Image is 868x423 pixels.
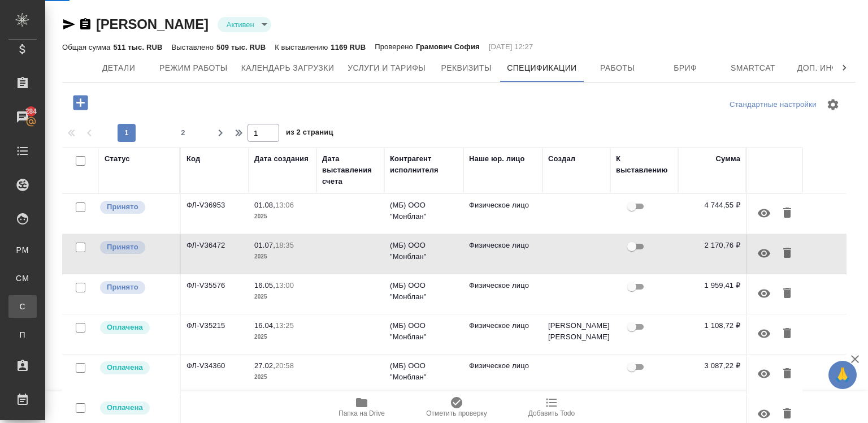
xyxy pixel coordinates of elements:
p: 509 тыс. RUB [216,43,266,51]
p: 1 959,41 ₽ [684,280,740,291]
div: Дата создания [254,153,309,165]
p: Физическое лицо [469,240,537,251]
p: 16.05, [254,281,275,290]
p: 3 087,22 ₽ [684,360,740,372]
span: Бриф [658,61,713,75]
p: 4 744,55 ₽ [684,200,740,211]
p: Оплачена [107,362,143,373]
span: С [14,301,31,312]
p: 13:06 [275,201,294,209]
div: Создал [548,153,575,165]
p: 2025 [254,211,311,222]
div: Сумма [716,153,740,165]
p: (МБ) ООО "Монблан" [390,240,458,262]
td: ФЛ-V35576 [181,274,249,314]
button: Скрыть от исполнителя [750,360,778,387]
span: из 2 страниц [286,126,333,142]
p: Физическое лицо [469,200,537,211]
button: 2 [174,124,192,142]
span: Работы [591,61,645,75]
p: (МБ) ООО "Монблан" [390,320,458,343]
p: К выставлению [275,43,331,51]
p: 1 108,72 ₽ [684,320,740,331]
p: 27.02, [254,361,275,370]
td: [PERSON_NAME] [PERSON_NAME] [542,314,610,354]
div: Наше юр. лицо [469,153,525,165]
p: Принято [107,241,138,253]
button: Удалить [778,280,797,307]
p: 20:58 [275,361,294,370]
span: 🙏 [833,363,852,387]
span: Календарь загрузки [241,61,335,75]
button: Удалить [778,200,797,227]
span: Доп. инфо [794,61,848,75]
div: Контрагент исполнителя [390,153,458,176]
p: 2025 [254,331,311,343]
p: 2025 [254,372,311,383]
p: 2025 [254,251,311,262]
p: (МБ) ООО "Монблан" [390,280,458,303]
p: Принято [107,282,138,293]
a: 284 [3,103,42,131]
span: Услуги и тарифы [348,61,426,75]
button: Папка на Drive [314,391,409,423]
p: Физическое лицо [469,280,537,291]
button: Скрыть от исполнителя [750,320,778,347]
td: ФЛ-V34360 [181,355,249,394]
span: 2 [174,127,192,139]
p: 16.04, [254,321,275,330]
span: Реквизиты [439,61,493,75]
div: Дата выставления счета [322,153,379,187]
button: Скрыть от исполнителя [750,200,778,227]
td: ФЛ-V36953 [181,194,249,234]
p: 2 170,76 ₽ [684,240,740,251]
span: Режим работы [159,61,228,75]
button: Активен [223,20,258,29]
p: (МБ) ООО "Монблан" [390,200,458,222]
div: Активен [218,17,271,32]
p: 13:25 [275,321,294,330]
button: Скрыть от исполнителя [750,240,778,267]
span: Добавить Todo [528,409,575,417]
span: PM [14,244,31,256]
p: Выставлено [172,43,217,51]
span: 284 [19,106,44,117]
span: Папка на Drive [338,409,385,417]
p: [DATE] 12:27 [489,41,533,53]
p: 511 тыс. RUB [113,43,162,51]
p: 1169 RUB [331,43,366,51]
td: ФЛ-V36472 [181,234,249,274]
button: Скрыть от исполнителя [750,280,778,307]
button: Удалить [778,320,797,347]
p: Общая сумма [62,43,113,51]
div: К выставлению [616,153,672,176]
div: Код [186,153,200,165]
p: 13:00 [275,281,294,290]
button: Добавить оплату [65,91,96,114]
a: С [8,295,37,318]
span: CM [14,273,31,284]
span: П [14,329,31,340]
button: Скопировать ссылку [79,18,92,31]
p: Оплачена [107,322,143,333]
p: Оплачена [107,402,143,413]
p: 2025 [254,291,311,303]
span: Отметить проверку [426,409,487,417]
p: (МБ) ООО "Монблан" [390,360,458,383]
button: Отметить проверку [409,391,504,423]
button: Удалить [778,360,797,387]
span: Smartcat [726,61,780,75]
p: Физическое лицо [469,360,537,372]
a: П [8,323,37,346]
span: Спецификации [507,61,576,75]
div: split button [727,96,819,114]
button: 🙏 [828,361,857,389]
span: Настроить таблицу [819,91,847,118]
p: 01.07, [254,241,275,249]
span: Детали [92,61,146,75]
div: Статус [105,153,130,165]
a: CM [8,267,37,290]
td: ФЛ-V35215 [181,314,249,354]
p: 18:35 [275,241,294,249]
p: Грамович София [416,41,480,53]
